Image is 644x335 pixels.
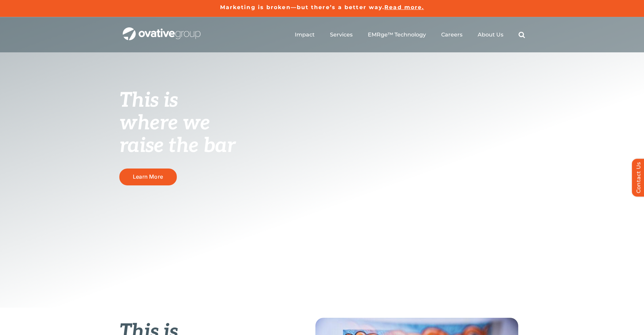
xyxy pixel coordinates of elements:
[441,31,462,38] a: Careers
[220,4,385,10] a: Marketing is broken—but there’s a better way.
[330,31,353,38] a: Services
[123,27,200,33] a: OG_Full_horizontal_WHT
[133,174,163,180] span: Learn More
[384,4,424,10] a: Read more.
[119,169,177,185] a: Learn More
[478,31,503,38] a: About Us
[519,31,525,38] a: Search
[295,31,315,38] a: Impact
[119,111,235,158] span: where we raise the bar
[119,88,178,113] span: This is
[368,31,426,38] a: EMRge™ Technology
[295,24,525,46] nav: Menu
